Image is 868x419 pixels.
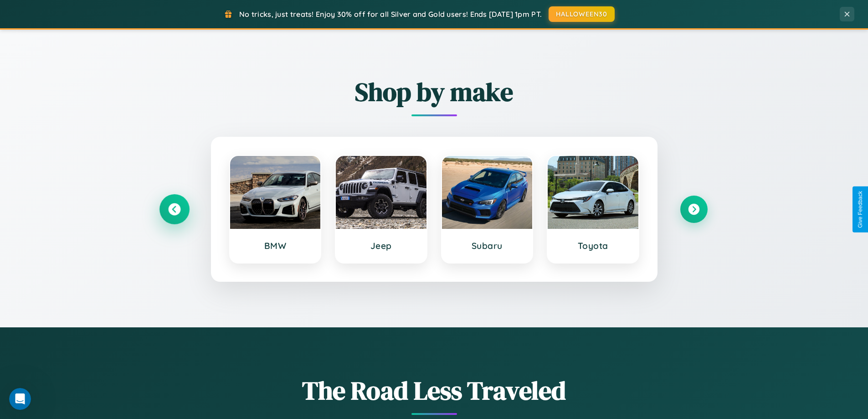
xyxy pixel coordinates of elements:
[345,240,417,251] h3: Jeep
[549,6,615,22] button: HALLOWEEN30
[161,373,708,408] h1: The Road Less Traveled
[239,240,312,251] h3: BMW
[239,10,542,19] span: No tricks, just treats! Enjoy 30% off for all Silver and Gold users! Ends [DATE] 1pm PT.
[9,388,31,410] iframe: Intercom live chat
[557,240,629,251] h3: Toyota
[161,74,708,109] h2: Shop by make
[857,191,863,228] div: Give Feedback
[451,240,524,251] h3: Subaru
